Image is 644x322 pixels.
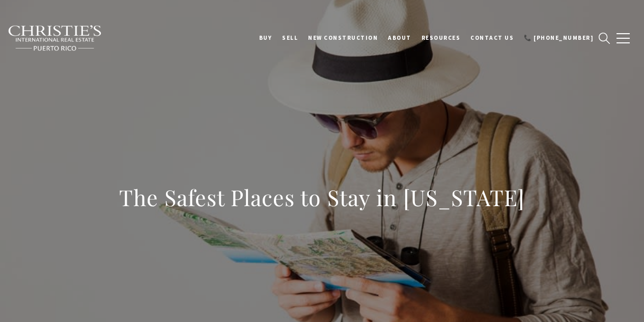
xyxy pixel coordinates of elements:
span: New Construction [308,34,378,41]
span: Contact Us [470,34,514,41]
a: Resources [416,25,466,51]
img: Christie's International Real Estate black text logo [8,25,102,52]
a: New Construction [303,25,383,51]
a: BUY [254,25,277,51]
a: About [383,25,416,51]
h1: The Safest Places to Stay in [US_STATE] [119,183,525,212]
span: 📞 [PHONE_NUMBER] [524,34,594,41]
a: SELL [277,25,303,51]
a: 📞 [PHONE_NUMBER] [519,25,599,51]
